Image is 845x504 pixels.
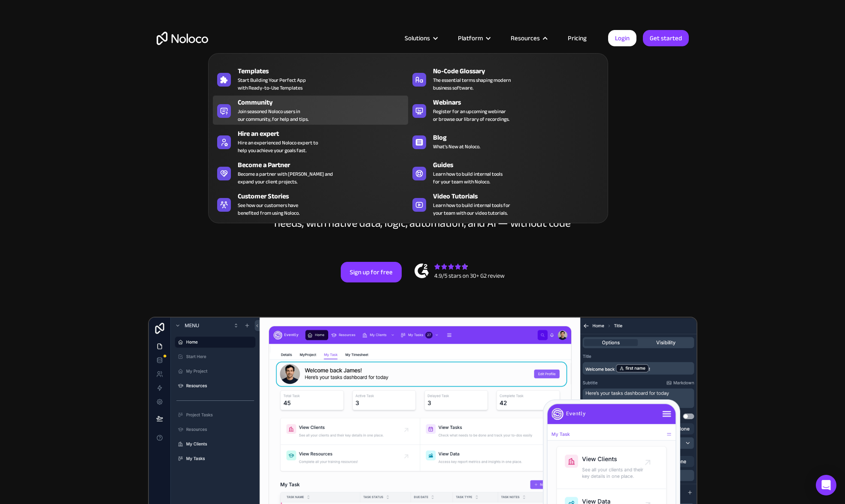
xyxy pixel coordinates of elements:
[238,108,309,123] span: Join seasoned Noloco users in our community, for help and tips.
[213,189,408,219] a: Customer StoriesSee how our customers havebenefited from using Noloco.
[238,76,306,92] span: Start Building Your Perfect App with Ready-to-Use Templates
[458,33,483,44] div: Platform
[511,33,540,44] div: Resources
[238,139,318,154] div: Hire an experienced Noloco expert to help you achieve your goals fast.
[408,64,603,93] a: No-Code GlossaryThe essential terms shaping modernbusiness software.
[208,41,608,223] nav: Resources
[213,158,408,187] a: Become a PartnerBecome a partner with [PERSON_NAME] andexpand your client projects.
[608,30,636,46] a: Login
[408,158,603,187] a: GuidesLearn how to build internal toolsfor your team with Noloco.
[433,108,509,123] span: Register for an upcoming webinar or browse our library of recordings.
[394,33,447,44] div: Solutions
[238,191,412,201] div: Customer Stories
[433,97,607,108] div: Webinars
[433,66,607,76] div: No-Code Glossary
[238,66,412,76] div: Templates
[238,97,412,108] div: Community
[433,143,480,150] span: What's New at Noloco.
[157,127,689,195] h2: Business Apps for Teams
[433,76,511,92] span: The essential terms shaping modern business software.
[408,127,603,156] a: BlogWhat's New at Noloco.
[238,129,412,139] div: Hire an expert
[341,262,402,282] a: Sign up for free
[433,160,607,170] div: Guides
[433,201,510,217] span: Learn how to build internal tools for your team with our video tutorials.
[238,160,412,170] div: Become a Partner
[405,33,430,44] div: Solutions
[408,96,603,125] a: WebinarsRegister for an upcoming webinaror browse our library of recordings.
[500,33,557,44] div: Resources
[433,191,607,201] div: Video Tutorials
[447,33,500,44] div: Platform
[433,132,607,143] div: Blog
[273,204,573,230] div: Give your Ops teams the power to build the tools your business needs, with native data, logic, au...
[408,189,603,219] a: Video TutorialsLearn how to build internal tools foryour team with our video tutorials.
[157,32,208,45] a: home
[643,30,689,46] a: Get started
[816,475,836,495] div: Open Intercom Messenger
[557,33,597,44] a: Pricing
[433,170,503,186] span: Learn how to build internal tools for your team with Noloco.
[238,170,333,186] div: Become a partner with [PERSON_NAME] and expand your client projects.
[213,96,408,125] a: CommunityJoin seasoned Noloco users inour community, for help and tips.
[213,127,408,156] a: Hire an expertHire an experienced Noloco expert tohelp you achieve your goals fast.
[213,64,408,93] a: TemplatesStart Building Your Perfect Appwith Ready-to-Use Templates
[157,111,689,118] h1: Custom No-Code Business Apps Platform
[238,201,300,217] span: See how our customers have benefited from using Noloco.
